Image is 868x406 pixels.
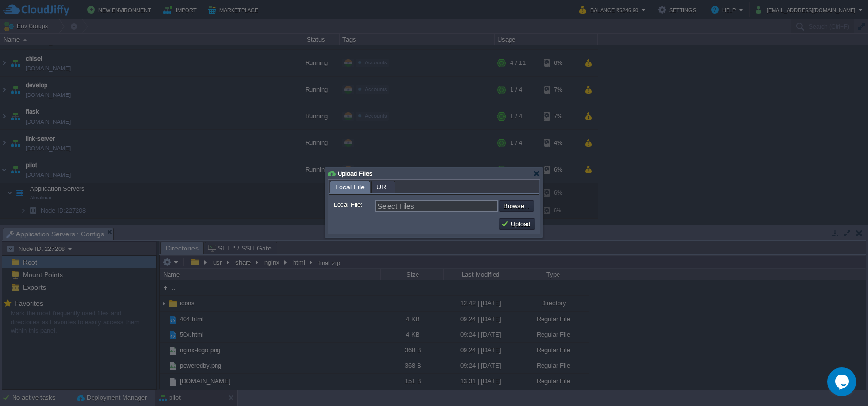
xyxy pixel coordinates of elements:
[501,219,533,228] button: Upload
[827,367,858,396] iframe: chat widget
[376,181,390,193] span: URL
[335,181,365,193] span: Local File
[334,200,374,210] label: Local File:
[338,170,372,177] span: Upload Files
